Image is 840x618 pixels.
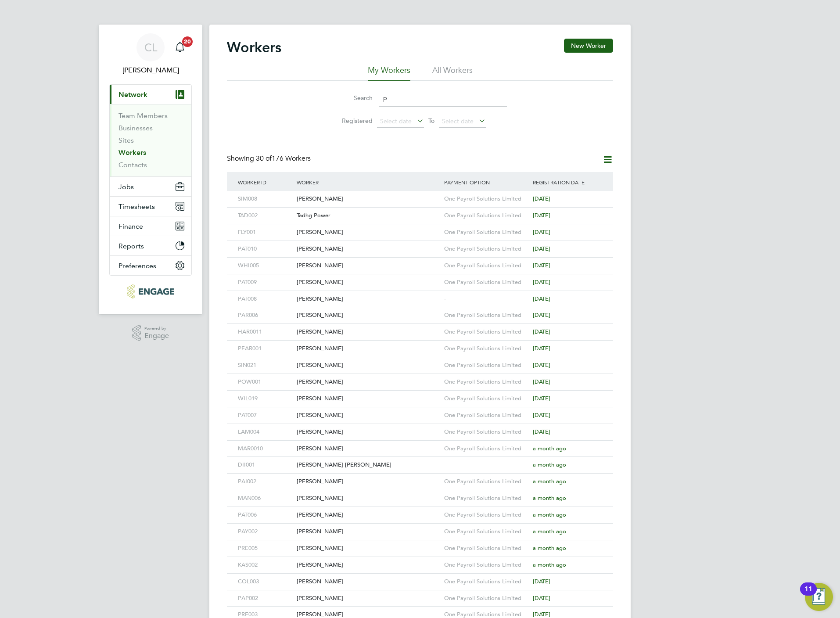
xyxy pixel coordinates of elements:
div: [PERSON_NAME] [294,324,442,340]
span: a month ago [533,494,566,502]
div: One Payroll Solutions Limited [442,540,531,557]
a: Contacts [118,161,147,169]
h2: Workers [227,39,281,56]
a: POW001[PERSON_NAME]One Payroll Solutions Limited[DATE] [236,374,604,381]
img: protechltd-logo-retina.png [127,284,174,298]
div: [PERSON_NAME] [294,524,442,540]
label: Registered [333,117,373,125]
div: POW001 [236,374,294,390]
span: [DATE] [533,195,550,202]
div: [PERSON_NAME] [294,391,442,407]
span: Preferences [118,262,156,270]
span: Timesheets [118,202,155,211]
a: Sites [118,136,134,144]
div: LAM004 [236,424,294,440]
div: Payment Option [442,172,531,192]
div: One Payroll Solutions Limited [442,507,531,523]
div: One Payroll Solutions Limited [442,524,531,540]
div: PEAR001 [236,341,294,357]
a: TAD002Tadhg PowerOne Payroll Solutions Limited[DATE] [236,207,604,215]
a: Powered byEngage [132,325,169,341]
a: PAT008[PERSON_NAME]-[DATE] [236,291,604,298]
div: [PERSON_NAME] [294,474,442,490]
div: One Payroll Solutions Limited [442,590,531,607]
div: [PERSON_NAME] [294,258,442,274]
a: Workers [118,148,146,157]
div: 11 [804,589,812,600]
span: 30 of [256,154,272,163]
div: One Payroll Solutions Limited [442,208,531,224]
a: WIL019[PERSON_NAME]One Payroll Solutions Limited[DATE] [236,390,604,398]
div: One Payroll Solutions Limited [442,407,531,424]
a: PEAR001[PERSON_NAME]One Payroll Solutions Limited[DATE] [236,340,604,348]
span: [DATE] [533,295,550,302]
div: [PERSON_NAME] [294,540,442,557]
div: PAT008 [236,291,294,307]
span: CL [144,42,157,53]
span: [DATE] [533,278,550,286]
span: a month ago [533,461,566,468]
div: TAD002 [236,208,294,224]
nav: Main navigation [99,25,202,314]
div: Showing [227,154,312,163]
span: [DATE] [533,611,550,618]
div: [PERSON_NAME] [294,191,442,207]
span: To [426,115,437,126]
div: WHI005 [236,258,294,274]
a: PAI002[PERSON_NAME]One Payroll Solutions Limiteda month ago [236,473,604,481]
span: [DATE] [533,345,550,352]
div: [PERSON_NAME] [294,490,442,507]
a: PAY002[PERSON_NAME]One Payroll Solutions Limiteda month ago [236,523,604,531]
div: [PERSON_NAME] [294,291,442,307]
a: PRE005[PERSON_NAME]One Payroll Solutions Limiteda month ago [236,540,604,547]
button: Preferences [110,256,191,275]
span: Finance [118,222,143,230]
a: SIM008[PERSON_NAME]One Payroll Solutions Limited[DATE] [236,190,604,198]
div: PAY002 [236,524,294,540]
div: [PERSON_NAME] [294,307,442,323]
input: Name, email or phone number [379,90,507,107]
div: Tadhg Power [294,208,442,224]
div: PAP002 [236,590,294,607]
div: PRE005 [236,540,294,557]
span: [DATE] [533,361,550,369]
span: Network [118,90,147,99]
span: [DATE] [533,411,550,419]
div: SIN021 [236,357,294,374]
div: [PERSON_NAME] [294,274,442,291]
div: PAT006 [236,507,294,523]
a: Businesses [118,124,153,132]
div: PAT010 [236,241,294,257]
div: One Payroll Solutions Limited [442,374,531,390]
span: Select date [442,117,474,125]
div: One Payroll Solutions Limited [442,241,531,257]
div: [PERSON_NAME] [294,424,442,440]
a: PAR006[PERSON_NAME]One Payroll Solutions Limited[DATE] [236,307,604,314]
span: [DATE] [533,245,550,252]
div: MAR0010 [236,441,294,457]
span: [DATE] [533,262,550,269]
span: a month ago [533,511,566,518]
div: One Payroll Solutions Limited [442,574,531,590]
div: KAS002 [236,557,294,573]
div: [PERSON_NAME] [294,407,442,424]
div: PAR006 [236,307,294,323]
a: MAR0010[PERSON_NAME]One Payroll Solutions Limiteda month ago [236,440,604,448]
a: PAP002[PERSON_NAME]One Payroll Solutions Limited[DATE] [236,590,604,597]
a: DII001[PERSON_NAME] [PERSON_NAME]-a month ago [236,456,604,464]
div: FLY001 [236,224,294,241]
div: MAN006 [236,490,294,507]
div: One Payroll Solutions Limited [442,224,531,241]
div: [PERSON_NAME] [294,357,442,374]
div: Network [110,104,191,176]
a: PAT007[PERSON_NAME]One Payroll Solutions Limited[DATE] [236,407,604,414]
div: [PERSON_NAME] [294,441,442,457]
span: Chloe Lyons [109,65,192,75]
a: PAT006[PERSON_NAME]One Payroll Solutions Limiteda month ago [236,507,604,514]
div: [PERSON_NAME] [294,241,442,257]
a: FLY001[PERSON_NAME]One Payroll Solutions Limited[DATE] [236,224,604,231]
div: PAT007 [236,407,294,424]
button: Open Resource Center, 11 new notifications [805,583,833,611]
div: [PERSON_NAME] [294,224,442,241]
a: LAM004[PERSON_NAME]One Payroll Solutions Limited[DATE] [236,424,604,431]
